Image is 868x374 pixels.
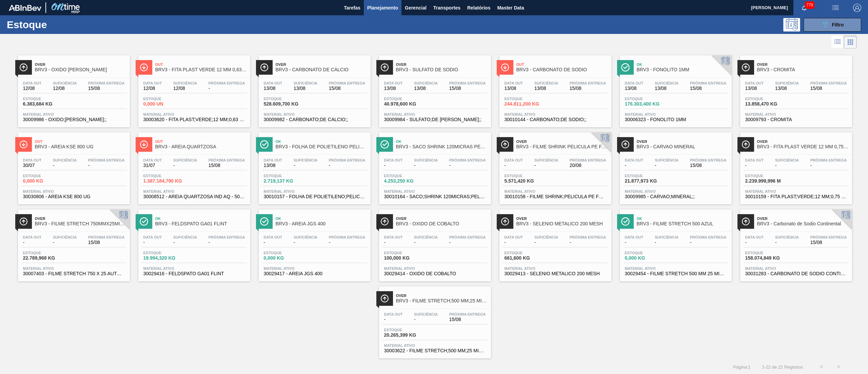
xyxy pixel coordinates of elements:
span: Material ativo [23,112,125,116]
span: 100,000 KG [384,256,432,261]
span: Suficiência [414,158,438,162]
span: Estoque [264,174,311,178]
span: BRV3 - FILME STRETCH 750MMX25MICRA [35,221,126,226]
span: 158.074,849 KG [745,256,793,261]
span: BRV3 - CARVAO MINERAL [637,144,728,149]
span: - [23,240,42,245]
span: BRV3 - CARBONATO DE CÁLCIO [276,67,367,72]
span: 13/08 [625,86,644,91]
span: Próxima Entrega [209,81,245,85]
span: Gerencial [405,4,427,12]
span: Suficiência [294,235,317,239]
span: BRV3 - FILME STRETCH 500 AZUL [637,221,728,226]
span: - [655,163,678,168]
span: 5.571,420 KG [505,179,552,184]
span: Estoque [505,251,552,255]
span: - [414,240,438,245]
span: BRV3 - FELDSPATO GA01 FLINT [155,221,247,226]
img: Ícone [260,140,269,149]
span: 13/08 [775,86,799,91]
span: Over [396,217,488,221]
span: - [294,240,317,245]
a: ÍconeOutBRV3 - FITA PLAST VERDE 12 MM 0,63 MM 2000 MData out12/08Suficiência12/08Próxima Entrega-... [133,50,254,127]
span: Estoque [625,251,672,255]
span: - [534,240,558,245]
span: 30007403 - FILME STRETCH 750 X 25 AUTOMATICO [23,271,125,276]
span: Suficiência [655,81,678,85]
span: 30010144 - CARBONATO;DE SODIO;; [505,117,606,122]
span: Data out [143,235,162,239]
span: 176.303,400 KG [625,101,672,107]
span: Suficiência [53,158,77,162]
span: - [505,163,523,168]
span: Estoque [264,97,311,101]
span: Próxima Entrega [88,158,125,162]
span: 2.719,137 KG [264,179,311,184]
span: Suficiência [655,158,678,162]
span: - [294,163,317,168]
span: BRV3 - SELENIO METALICO 200 MESH [516,221,608,226]
span: BRV3 - FONOLITO 1MM [637,67,728,72]
span: 30009985 - CARVAO;MINERAL;; [625,194,727,199]
span: 0,000 KG [625,256,672,261]
span: Over [276,62,367,67]
span: Data out [264,158,282,162]
span: Suficiência [173,158,197,162]
img: Ícone [621,140,630,149]
span: - [570,240,606,245]
span: Próxima Entrega [570,81,606,85]
span: 21.877,973 KG [625,179,672,184]
span: 30009793 - CROMITA [745,117,847,122]
img: Ícone [19,217,28,226]
span: - [53,163,77,168]
span: Transportes [433,4,460,12]
span: Material ativo [384,112,486,116]
span: - [745,240,764,245]
img: Ícone [742,140,750,149]
span: BRV3 - FOLHA DE POLIETILENO PELICULA POLIETILEN [276,144,367,149]
span: Data out [384,235,403,239]
span: Estoque [384,251,432,255]
span: Material ativo [625,266,727,270]
span: Suficiência [655,235,678,239]
span: Próxima Entrega [570,158,606,162]
span: Estoque [625,174,672,178]
span: Material ativo [143,266,245,270]
span: Over [516,139,608,144]
span: Data out [384,158,403,162]
span: BRV3 - OXIDO DE COBALTO [396,221,488,226]
span: Próxima Entrega [329,235,366,239]
span: Estoque [384,174,432,178]
span: Estoque [264,251,311,255]
a: ÍconeOverBRV3 - SULFATO DE SODIOData out13/08Suficiência13/08Próxima Entrega15/08Estoque40.978,60... [374,50,494,127]
span: Out [516,62,608,67]
span: Ok [396,139,488,144]
a: ÍconeOverBRV3 - CROMITAData out13/08Suficiência13/08Próxima Entrega15/08Estoque13.858,470 KGMater... [735,50,855,127]
span: 30009982 - CARBONATO;DE CALCIO;; [264,117,366,122]
span: Tarefas [344,4,360,12]
span: - [88,163,125,168]
img: Ícone [742,63,750,72]
span: BRV3 - AREIA QUARTZOSA [155,144,247,149]
span: 244.811,200 KG [505,101,552,107]
span: Estoque [143,174,191,178]
span: Material ativo [264,189,366,193]
span: Planejamento [367,4,398,12]
span: Material ativo [505,189,606,193]
span: - [329,163,366,168]
span: Suficiência [294,81,317,85]
img: Ícone [501,140,509,149]
a: ÍconeOutBRV3 - CARBONATO DE SÓDIOData out13/08Suficiência13/08Próxima Entrega15/08Estoque244.811,... [494,50,615,127]
span: Suficiência [775,158,799,162]
span: Suficiência [534,235,558,239]
img: Ícone [19,140,28,149]
span: 12/08 [173,86,197,91]
span: 30/07 [23,163,42,168]
span: Suficiência [53,235,77,239]
span: 13/08 [534,86,558,91]
img: Ícone [621,217,630,226]
span: Próxima Entrega [690,158,727,162]
img: Ícone [380,140,389,149]
span: BRV3 - CARBONATO DE SÓDIO [516,67,608,72]
span: Data out [23,235,42,239]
